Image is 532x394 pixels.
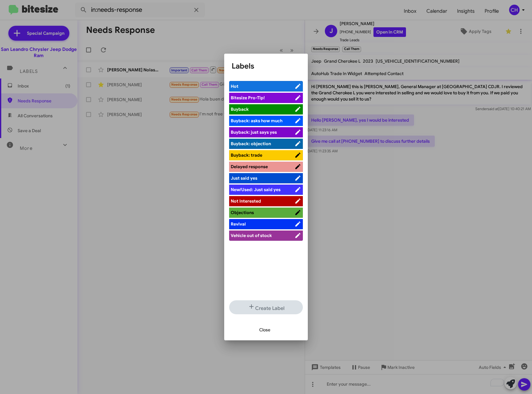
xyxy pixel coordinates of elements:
[231,233,272,238] span: Vehicle out of stock
[229,300,303,314] button: Create Label
[231,95,265,101] span: Bitesize Pro-Tip!
[231,164,268,169] span: Delayed response
[231,83,238,89] span: Hot
[231,221,246,227] span: Revival
[231,118,282,123] span: Buyback: asks how much
[231,175,257,181] span: Just said yes
[231,210,254,215] span: Objections
[231,106,249,112] span: Buyback
[231,129,277,135] span: Buyback: just says yes
[231,198,261,204] span: Not Interested
[231,187,281,192] span: New/Used: Just said yes
[254,324,275,335] button: Close
[259,324,270,335] span: Close
[232,61,300,71] h1: Labels
[231,141,271,146] span: Buyback: objection
[231,152,262,158] span: Buyback: trade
